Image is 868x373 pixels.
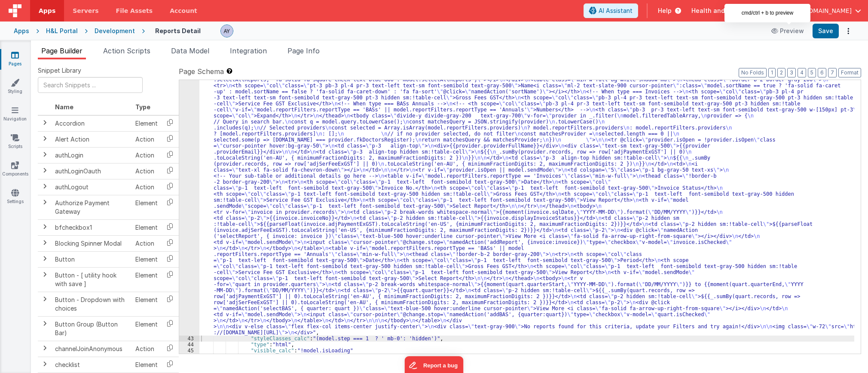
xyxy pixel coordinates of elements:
[103,46,150,55] span: Action Scripts
[135,103,150,111] span: Type
[179,348,199,354] div: 45
[132,131,161,147] td: Action
[787,68,796,77] button: 3
[818,68,826,77] button: 6
[41,46,83,55] span: Page Builder
[132,357,161,373] td: Element
[599,6,633,15] span: AI Assistant
[179,342,199,348] div: 44
[179,336,199,342] div: 43
[798,68,806,77] button: 4
[132,341,161,357] td: Action
[52,219,132,235] td: bfcheckbox1
[132,147,161,163] td: Action
[842,25,854,37] button: Options
[828,68,837,77] button: 7
[55,103,73,111] span: Name
[766,24,809,38] button: Preview
[73,6,98,15] span: Servers
[221,25,233,37] img: 14202422f6480247bff2986d20d04001
[179,52,199,336] div: 42
[739,68,767,77] button: No Folds
[132,267,161,292] td: Element
[52,115,132,132] td: Accordion
[52,131,132,147] td: Alert Action
[838,68,861,77] button: Format
[155,28,201,34] h4: Reports Detail
[724,4,810,22] div: cmd/ctrl + b to preview
[691,6,746,15] span: Health and Life —
[132,179,161,195] td: Action
[813,24,839,38] button: Save
[132,292,161,316] td: Element
[14,27,29,35] div: Apps
[808,68,816,77] button: 5
[171,46,209,55] span: Data Model
[132,195,161,219] td: Element
[132,251,161,267] td: Element
[179,66,224,77] span: Page Schema
[38,77,143,93] input: Search Snippets ...
[777,68,785,77] button: 2
[132,235,161,251] td: Action
[39,6,55,15] span: Apps
[132,115,161,132] td: Element
[584,3,638,18] button: AI Assistant
[658,6,672,15] span: Help
[230,46,267,55] span: Integration
[52,251,132,267] td: Button
[52,292,132,316] td: Button - Dropdown with choices
[287,46,320,55] span: Page Info
[52,357,132,373] td: checklist
[46,27,78,35] div: H&L Portal
[52,267,132,292] td: Button - [ utility hook with save ]
[52,195,132,219] td: Authorize Payment Gateway
[52,179,132,195] td: authLogout
[116,6,153,15] span: File Assets
[52,163,132,179] td: authLoginOauth
[132,316,161,341] td: Element
[95,27,135,35] div: Development
[52,341,132,357] td: channelJoinAnonymous
[52,235,132,251] td: Blocking Spinner Modal
[132,163,161,179] td: Action
[52,316,132,341] td: Button Group (Button Bar)
[132,219,161,235] td: Element
[768,68,776,77] button: 1
[691,6,861,15] button: Health and Life — [EMAIL_ADDRESS][DOMAIN_NAME]
[38,66,81,75] span: Snippet Library
[52,147,132,163] td: authLogin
